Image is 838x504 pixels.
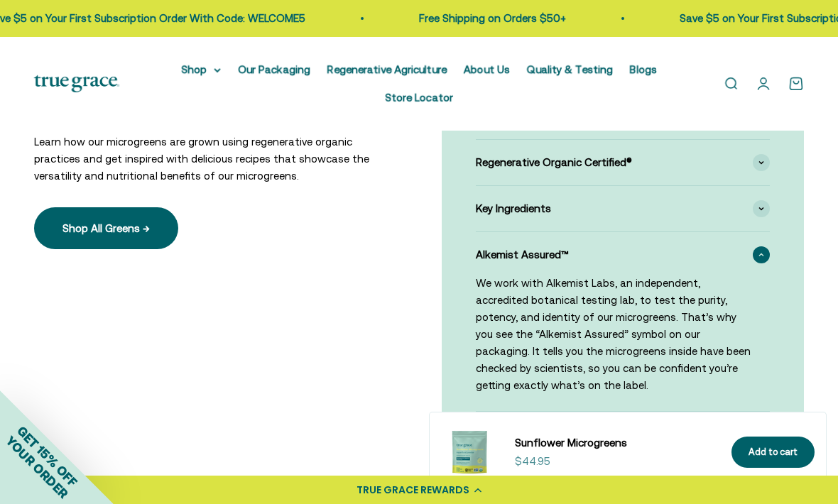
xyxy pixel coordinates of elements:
summary: Shop [181,61,221,78]
span: GET 15% OFF [14,423,80,489]
a: Blogs [630,63,657,75]
p: We work with Alkemist Labs, an independent, accredited botanical testing lab, to test the purity,... [476,275,753,394]
span: Key Ingredients [476,200,551,217]
img: Sunflower microgreens have been shown in studies to contain phytochemicals known as flavonoids wh... [441,424,498,481]
a: Our Packaging [238,63,310,75]
button: Add to cart [731,437,815,469]
summary: Alkemist Assured™ [476,232,770,278]
a: About Us [464,63,510,75]
span: Regenerative Organic Certified® [476,154,632,171]
a: Sunflower Microgreens [515,434,714,451]
span: Alkemist Assured™ [476,246,569,263]
a: Quality & Testing [527,63,613,75]
a: Shop All Greens → [34,207,178,248]
span: YOUR ORDER [3,433,71,501]
a: Store Locator [385,92,453,104]
p: Learn how our microgreens are grown using regenerative organic practices and get inspired with de... [34,133,396,185]
div: TRUE GRACE REWARDS [357,483,469,498]
div: Add to cart [749,445,798,460]
a: Regenerative Agriculture [327,63,447,75]
a: Free Shipping on Orders $50+ [396,12,543,24]
summary: Key Ingredients [476,186,770,231]
sale-price: $44.95 [515,453,550,470]
summary: Regenerative Organic Certified® [476,140,770,185]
